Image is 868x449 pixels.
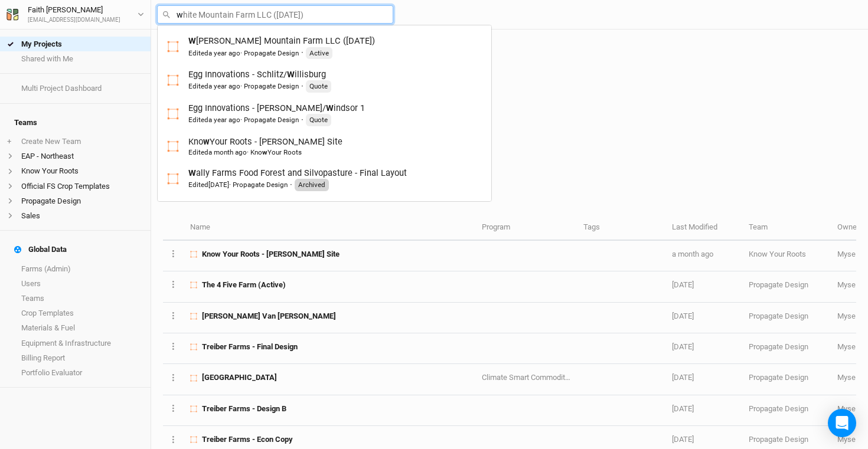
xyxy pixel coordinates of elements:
span: Jul 12, 2024 1:32 PM [208,49,240,57]
div: ally Farms Food Forest and Silvopasture - Final Layout [188,167,407,191]
div: Egg Innovations - [PERSON_NAME]/ indsor 1 [188,102,365,126]
span: Feb 4, 2025 9:56 AM [672,435,694,444]
div: menu-options [157,25,492,202]
mark: W [188,35,196,46]
span: Featherbed Lane Farm [202,372,277,383]
a: Egg Innovations - Schlitz/WillisburgEditeda year ago· Propagate Design·Quote [167,68,482,93]
input: Search all farms [157,5,393,24]
a: Know Your Roots - Dryden Site [158,131,491,162]
div: Archived [295,179,329,191]
th: Tags [577,215,665,241]
div: Faith [PERSON_NAME] [28,4,120,16]
a: Wren & Rose Farm GPS [158,196,491,230]
div: Open Intercom Messenger [828,409,856,437]
a: Wally Farms Food Forest and Silvopasture - Final Layout [158,162,491,196]
div: · Propagate Design [188,48,299,58]
span: May 22, 2025 1:25 PM [672,280,694,289]
a: Egg Innovations - [PERSON_NAME]/Windsor 1Editeda year ago· Propagate Design·Quote [167,102,482,126]
span: Edited [188,116,240,124]
span: Edited [188,148,247,156]
td: Propagate Design [742,364,831,395]
th: Last Modified [665,215,742,241]
span: Climate Smart Commodities [482,373,575,382]
span: faith@propagateag.com [837,435,860,444]
mark: W [188,168,196,178]
a: Wally Farms Food Forest and Silvopasture - Final LayoutEdited[DATE]· Propagate Design·Archived [167,167,482,191]
span: faith@propagateag.com [837,342,860,351]
span: Feb 13, 2025 3:43 PM [672,373,694,382]
td: Propagate Design [742,333,831,364]
span: The 4 Five Farm (Active) [202,280,286,290]
span: faith@propagateag.com [837,373,860,382]
span: · [301,114,304,126]
span: Mar 12, 2024 2:46 PM [208,82,240,90]
th: Name [184,215,475,241]
span: Feb 24, 2025 10:48 AM [672,342,694,351]
span: Treiber Farms - Econ Copy [202,434,293,445]
span: faith@propagateag.com [837,312,860,320]
th: Owner [831,215,867,241]
h1: My Projects [169,58,856,76]
span: faith@propagateag.com [837,250,860,258]
span: Aug 4, 2025 2:41 PM [208,181,229,189]
th: Program [475,215,576,241]
span: · [301,47,304,58]
a: Egg Innovations - Schlitz/Willisburg [158,64,491,97]
span: Edited [188,49,240,57]
h4: Teams [7,111,143,135]
span: · [290,179,292,191]
td: Propagate Design [742,271,831,302]
div: Quote [306,80,331,92]
a: KnowYour Roots - [PERSON_NAME] SiteEditeda month ago· KnowYour Roots [167,136,482,158]
td: Propagate Design [742,395,831,426]
span: + [7,137,11,146]
span: Treiber Farms - Final Design [202,342,298,352]
div: · Propagate Design [188,115,299,124]
a: W[PERSON_NAME] Mountain Farm LLC ([DATE])Editeda year ago· Propagate Design·Active [167,35,482,59]
mark: W [188,201,196,212]
span: faith@propagateag.com [837,404,860,413]
span: Edited [188,82,240,90]
mark: W [326,103,334,113]
span: Mar 14, 2024 10:27 AM [208,116,240,124]
td: Know Your Roots [742,241,831,271]
span: Treiber Farms - Design B [202,404,286,414]
div: ren & Rose Farm GPS [188,201,329,225]
a: Egg Innovations - Glenn Sauder/Windsor 1 [158,97,491,131]
div: Active [306,47,332,59]
div: Kno Your Roots - [PERSON_NAME] Site [188,136,342,158]
div: Egg Innovations - Schlitz/ illisburg [188,68,331,93]
span: faith@propagateag.com [837,280,860,289]
div: · Propagate Design [188,81,299,91]
div: · Kno Your Roots [188,148,302,157]
div: [PERSON_NAME] Mountain Farm LLC ([DATE]) [188,35,375,59]
a: White Mountain Farm LLC (7-12-24) [158,30,491,64]
span: Jul 8, 2025 11:44 AM [208,148,247,156]
button: Faith [PERSON_NAME][EMAIL_ADDRESS][DOMAIN_NAME] [6,4,145,25]
span: Rebecca Van de Sande [202,311,336,322]
span: Mar 17, 2025 2:13 PM [672,312,694,320]
span: Know Your Roots - Dryden Site [202,249,340,260]
a: Wren & Rose Farm GPSEdited[DATE]· Propagate Design·Archived [167,201,482,225]
mark: w [203,136,210,147]
div: Global Data [14,245,67,254]
div: · Propagate Design [188,180,288,189]
td: Propagate Design [742,303,831,333]
span: Feb 13, 2025 12:25 PM [672,404,694,413]
div: Quote [306,114,331,126]
span: · [301,80,304,92]
mark: W [287,69,295,80]
mark: w [262,148,267,156]
th: Team [742,215,831,241]
span: Edited [188,181,229,189]
span: Jul 8, 2025 11:44 AM [672,250,713,258]
div: [EMAIL_ADDRESS][DOMAIN_NAME] [28,16,120,25]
